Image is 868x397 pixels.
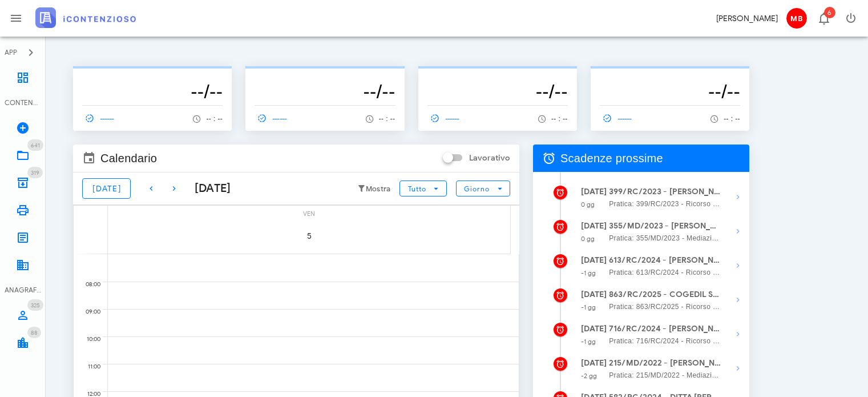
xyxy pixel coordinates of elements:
p: -------------- [255,71,395,80]
span: Scadenze prossime [560,149,663,167]
strong: 716/RC/2024 - [PERSON_NAME]si in Udienza [609,323,721,335]
span: 5 [293,231,325,241]
a: ------ [600,110,637,126]
h3: --/-- [82,80,223,103]
a: ------ [82,110,120,126]
span: Tutto [407,185,426,193]
label: Lavorativo [469,153,510,164]
small: -2 gg [581,372,597,380]
small: Mostra [366,185,391,194]
strong: [DATE] [581,221,607,231]
div: 09:00 [74,306,103,318]
h3: --/-- [600,80,740,103]
button: 5 [293,220,325,252]
div: 08:00 [74,278,103,291]
strong: 613/RC/2024 - [PERSON_NAME] - Presentarsi in Udienza [609,254,721,267]
small: -1 gg [581,303,596,311]
span: -- : -- [206,115,223,123]
button: Mostra dettagli [726,254,749,277]
strong: [DATE] [581,358,607,368]
button: Distintivo [810,5,837,32]
strong: 215/MD/2022 - [PERSON_NAME] - Depositare Documenti per Udienza [609,357,721,370]
img: logo-text-2x.png [35,7,136,28]
span: ------ [427,113,461,123]
button: MB [782,5,810,32]
span: Distintivo [824,7,835,18]
div: CONTENZIOSO [5,98,41,108]
strong: 355/MD/2023 - [PERSON_NAME] Presentarsi in Udienza [609,220,721,232]
span: 641 [31,142,40,149]
button: Mostra dettagli [726,288,749,311]
span: -- : -- [724,115,740,123]
div: ANAGRAFICA [5,285,41,295]
span: 88 [31,329,38,336]
div: ven [108,206,510,220]
span: ------ [82,113,115,123]
span: Calendario [100,149,157,167]
span: ------ [255,113,288,123]
a: ------ [427,110,465,126]
span: 325 [31,302,40,309]
span: ------ [600,113,633,123]
span: 319 [31,169,39,177]
span: Pratica: 716/RC/2024 - Ricorso contro Creset spa (Udienza) [609,335,721,347]
span: -- : -- [551,115,568,123]
strong: [DATE] [581,187,607,197]
strong: 863/RC/2025 - COGEDIL SRL - Presentarsi in Udienza [609,288,721,301]
strong: [DATE] [581,290,607,299]
button: [DATE] [82,178,131,199]
button: Giorno [456,181,510,197]
span: MB [786,8,807,29]
p: -------------- [82,71,223,80]
button: Mostra dettagli [726,186,749,208]
small: 0 gg [581,200,595,208]
small: -1 gg [581,338,596,346]
span: [DATE] [92,184,121,194]
span: Pratica: 399/RC/2023 - Ricorso contro Agenzia delle entrate-Riscossione (Udienza) [609,198,721,210]
span: Distintivo [27,167,43,178]
div: 11:00 [74,360,103,373]
button: Mostra dettagli [726,220,749,243]
button: Tutto [399,181,446,197]
div: [DATE] [185,180,231,197]
p: -------------- [600,71,740,80]
h3: --/-- [255,80,395,103]
span: Distintivo [27,299,43,311]
strong: [DATE] [581,324,607,334]
span: Pratica: 613/RC/2024 - Ricorso contro Agenzia delle entrate-Riscossione (Udienza) [609,267,721,278]
div: [PERSON_NAME] [716,13,778,25]
span: Pratica: 863/RC/2025 - Ricorso contro Agenzia delle entrate-Riscossione (Udienza) [609,301,721,312]
button: Mostra dettagli [726,357,749,380]
span: Pratica: 355/MD/2023 - Mediazione / Reclamo contro Agenzia delle entrate-Riscossione (Udienza) [609,232,721,244]
span: Distintivo [27,139,43,151]
small: 0 gg [581,235,595,243]
p: -------------- [427,71,568,80]
strong: 399/RC/2023 - [PERSON_NAME]si in Udienza [609,186,721,198]
div: 10:00 [74,333,103,346]
span: Giorno [463,185,490,193]
span: Distintivo [27,327,41,338]
strong: [DATE] [581,255,607,265]
h3: --/-- [427,80,568,103]
span: -- : -- [379,115,395,123]
span: Pratica: 215/MD/2022 - Mediazione / Reclamo contro Agenzia delle entrate-Riscossione (Udienza) [609,370,721,381]
a: ------ [255,110,292,126]
button: Mostra dettagli [726,323,749,346]
small: -1 gg [581,269,596,277]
